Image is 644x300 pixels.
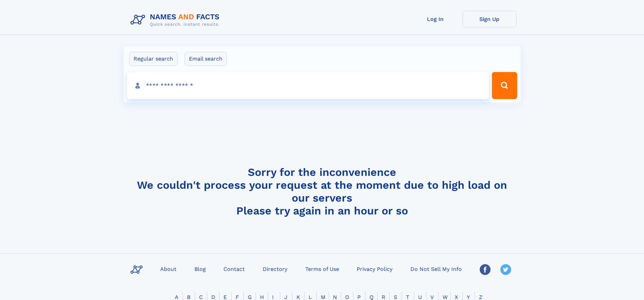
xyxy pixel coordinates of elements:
a: Directory [260,264,290,274]
label: Regular search [129,52,177,66]
label: Email search [185,52,227,66]
a: Do Not Sell My Info [408,264,464,274]
a: About [158,264,179,274]
input: search input [127,72,489,99]
a: Blog [192,264,209,274]
button: Search Button [492,72,517,99]
a: Privacy Policy [354,264,395,274]
h4: Sorry for the inconvenience We couldn't process your request at the moment due to high load on ou... [128,166,517,217]
a: Sign Up [462,11,517,27]
img: Twitter [500,264,511,275]
a: Contact [221,264,247,274]
a: Log In [408,11,462,27]
img: Facebook [480,264,491,275]
img: Logo Names and Facts [128,11,225,29]
a: Terms of Use [303,264,342,274]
